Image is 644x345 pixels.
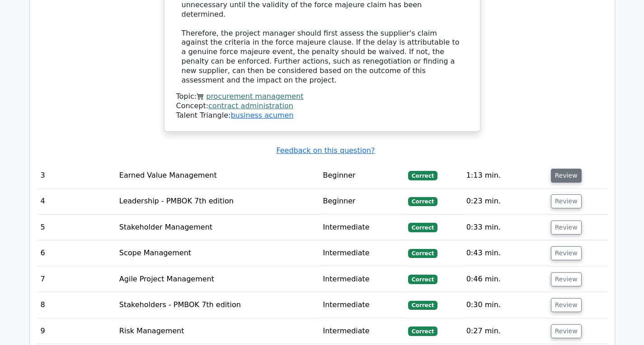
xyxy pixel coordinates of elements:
div: Topic: [176,92,468,101]
button: Review [551,324,582,338]
td: 8 [37,292,116,318]
td: 7 [37,267,116,292]
span: Correct [408,171,437,180]
span: Correct [408,197,437,206]
td: 1:13 min. [463,163,547,189]
td: Beginner [319,163,404,189]
button: Review [551,298,582,312]
td: 0:33 min. [463,215,547,240]
td: Intermediate [319,267,404,292]
td: Risk Management [116,318,320,344]
td: Stakeholders - PMBOK 7th edition [116,292,320,318]
td: 0:46 min. [463,267,547,292]
td: Beginner [319,189,404,214]
td: 0:23 min. [463,189,547,214]
button: Review [551,246,582,260]
td: 9 [37,318,116,344]
a: procurement management [206,92,303,101]
td: Leadership - PMBOK 7th edition [116,189,320,214]
span: Correct [408,275,437,284]
span: Correct [408,249,437,258]
td: 3 [37,163,116,189]
td: Intermediate [319,240,404,266]
div: Talent Triangle: [176,92,468,120]
td: Intermediate [319,215,404,240]
div: Concept: [176,101,468,111]
td: 0:43 min. [463,240,547,266]
a: business acumen [230,111,293,120]
button: Review [551,272,582,286]
button: Review [551,194,582,208]
td: 5 [37,215,116,240]
td: 0:30 min. [463,292,547,318]
span: Correct [408,223,437,232]
td: Intermediate [319,318,404,344]
td: Earned Value Management [116,163,320,189]
td: 6 [37,240,116,266]
td: Scope Management [116,240,320,266]
td: Agile Project Management [116,267,320,292]
td: Stakeholder Management [116,215,320,240]
td: 0:27 min. [463,318,547,344]
span: Correct [408,301,437,310]
span: Correct [408,327,437,336]
td: 4 [37,189,116,214]
button: Review [551,221,582,235]
button: Review [551,169,582,183]
td: Intermediate [319,292,404,318]
a: Feedback on this question? [276,146,375,155]
a: contract administration [208,101,293,110]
